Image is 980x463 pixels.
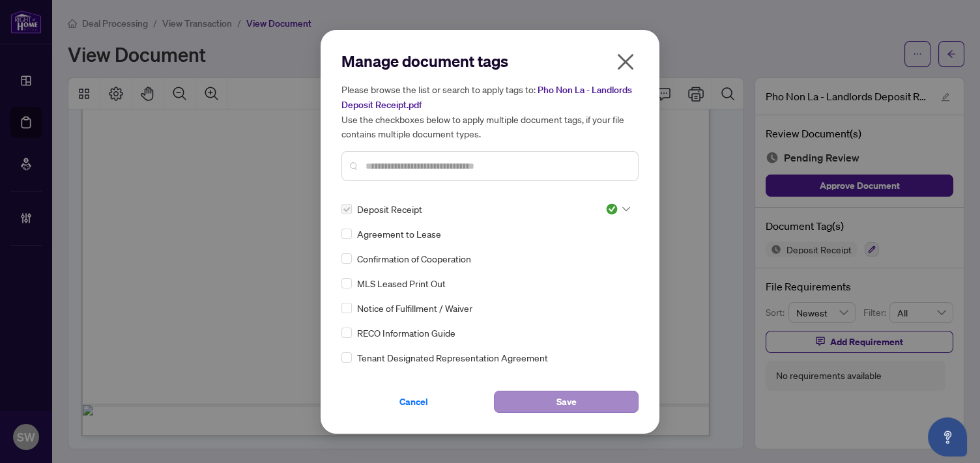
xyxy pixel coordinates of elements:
[341,391,486,413] button: Cancel
[556,391,577,412] span: Save
[357,350,548,365] span: Tenant Designated Representation Agreement
[357,227,441,241] span: Agreement to Lease
[341,51,639,72] h2: Manage document tags
[357,251,471,266] span: Confirmation of Cooperation
[399,391,428,412] span: Cancel
[494,391,639,413] button: Save
[928,417,967,456] button: Open asap
[605,203,618,216] img: status
[357,202,422,216] span: Deposit Receipt
[615,51,636,72] span: close
[357,301,472,315] span: Notice of Fulfillment / Waiver
[357,276,446,290] span: MLS Leased Print Out
[341,84,632,111] span: Pho Non La - Landlords Deposit Receipt.pdf
[357,326,455,340] span: RECO Information Guide
[341,82,639,141] h5: Please browse the list or search to apply tags to: Use the checkboxes below to apply multiple doc...
[605,203,630,216] span: Approved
